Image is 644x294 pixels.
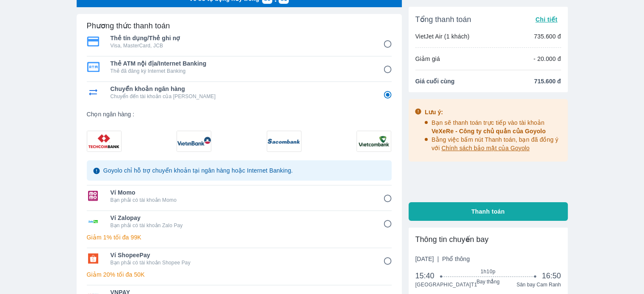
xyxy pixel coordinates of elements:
[471,207,505,216] span: Thanh toán
[415,255,470,263] span: [DATE]
[111,34,371,42] span: Thẻ tín dụng/Thẻ ghi nợ
[111,251,371,259] span: Ví ShopeePay
[111,93,371,100] p: Chuyển đến tài khoản của [PERSON_NAME]
[535,16,557,23] span: Chi tiết
[442,145,530,151] span: Chính sách bảo mật của Goyolo
[87,191,100,201] img: Ví Momo
[87,131,121,151] img: 1
[437,256,439,262] span: |
[111,85,371,93] span: Chuyển khoản ngân hàng
[425,108,562,116] div: Lưu ý:
[415,77,455,85] span: Giá cuối cùng
[409,202,568,221] button: Thanh toán
[87,62,100,72] img: Thẻ ATM nội địa/Internet Banking
[111,68,371,74] p: Thẻ đã đăng ký Internet Banking
[87,211,392,231] div: Ví ZalopayVí ZalopayBạn phải có tài khoản Zalo Pay
[357,131,391,151] img: 1
[87,36,100,47] img: Thẻ tín dụng/Thẻ ghi nợ
[534,77,561,85] span: 715.600 đ
[87,233,392,242] p: Giảm 1% tối đa 99K
[177,131,211,151] img: 1
[415,234,561,245] div: Thông tin chuyến bay
[87,186,392,206] div: Ví MomoVí MomoBạn phải có tài khoản Momo
[533,55,561,63] p: - 20.000 đ
[431,128,546,135] span: VeXeRe - Công ty chủ quản của Goyolo
[87,216,100,226] img: Ví Zalopay
[87,87,100,97] img: Chuyển khoản ngân hàng
[415,32,470,41] p: VietJet Air (1 khách)
[415,271,442,281] span: 15:40
[415,14,471,25] span: Tổng thanh toán
[87,57,392,77] div: Thẻ ATM nội địa/Internet BankingThẻ ATM nội địa/Internet BankingThẻ đã đăng ký Internet Banking
[87,82,392,102] div: Chuyển khoản ngân hàngChuyển khoản ngân hàngChuyển đến tài khoản của [PERSON_NAME]
[87,270,392,279] p: Giảm 20% tối đa 50K
[415,55,440,63] p: Giảm giá
[441,278,535,285] span: Bay thẳng
[111,188,371,197] span: Ví Momo
[534,32,561,41] p: 735.600 đ
[442,256,470,262] span: Phổ thông
[267,131,301,151] img: 1
[532,14,561,25] button: Chi tiết
[542,271,561,281] span: 16:50
[111,214,371,222] span: Ví Zalopay
[87,21,170,31] h6: Phương thức thanh toán
[87,248,392,269] div: Ví ShopeePayVí ShopeePayBạn phải có tài khoản Shopee Pay
[111,59,371,68] span: Thẻ ATM nội địa/Internet Banking
[111,42,371,49] p: Visa, MasterCard, JCB
[431,119,546,135] span: Bạn sẽ thanh toán trực tiếp vào tài khoản
[111,222,371,229] p: Bạn phải có tài khoản Zalo Pay
[111,259,371,266] p: Bạn phải có tài khoản Shopee Pay
[103,166,293,175] p: Goyolo chỉ hỗ trợ chuyển khoản tại ngân hàng hoặc Internet Banking.
[87,253,100,264] img: Ví ShopeePay
[87,110,392,118] span: Chọn ngân hàng :
[431,135,562,152] p: Bằng việc bấm nút Thanh toán, bạn đã đồng ý với
[111,197,371,203] p: Bạn phải có tài khoản Momo
[87,31,392,52] div: Thẻ tín dụng/Thẻ ghi nợThẻ tín dụng/Thẻ ghi nợVisa, MasterCard, JCB
[441,268,535,275] span: 1h10p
